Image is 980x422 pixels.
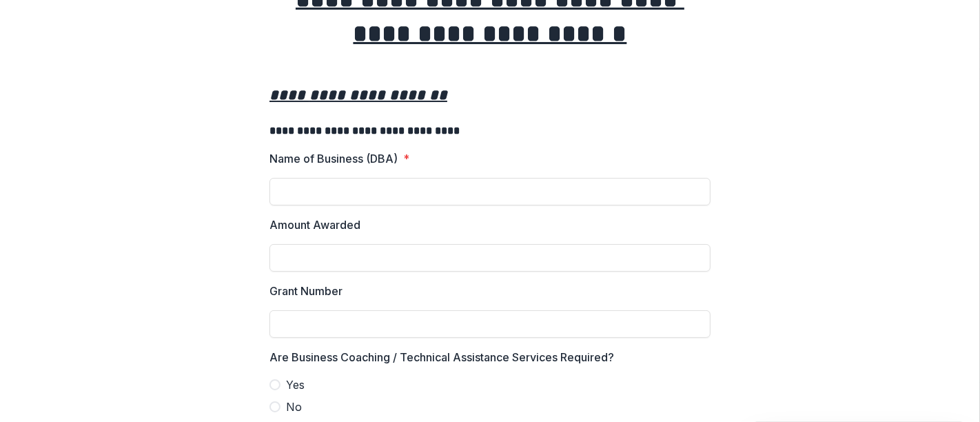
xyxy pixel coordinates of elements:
span: No [286,399,302,415]
span: Yes [286,376,305,393]
p: Are Business Coaching / Technical Assistance Services Required? [269,349,614,365]
p: Grant Number [269,283,343,299]
p: Name of Business (DBA) [269,150,398,167]
p: Amount Awarded [269,217,360,233]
